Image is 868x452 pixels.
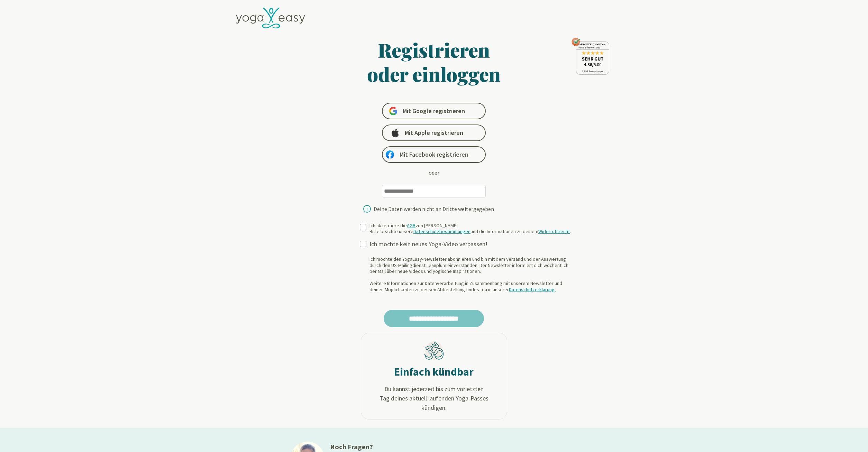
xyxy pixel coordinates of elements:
span: Du kannst jederzeit bis zum vorletzten Tag deines aktuell laufenden Yoga-Passes kündigen. [368,384,500,412]
div: oder [429,168,439,177]
div: Deine Daten werden nicht an Dritte weitergegeben [374,206,494,212]
a: Mit Google registrieren [382,103,486,119]
a: Datenschutzerklärung. [509,286,556,293]
div: Ich möchte kein neues Yoga-Video verpassen! [369,240,576,248]
div: Ich akzeptiere die von [PERSON_NAME] Bitte beachte unsere und die Informationen zu deinem . [369,223,571,235]
a: Widerrufsrecht [538,228,570,234]
a: AGB [407,222,415,229]
h2: Einfach kündbar [394,365,474,379]
span: Mit Facebook registrieren [400,150,468,159]
span: Mit Google registrieren [403,107,465,115]
h1: Registrieren oder einloggen [300,38,568,86]
div: Ich möchte den YogaEasy-Newsletter abonnieren und bin mit dem Versand und der Auswertung durch de... [369,256,576,293]
span: Mit Apple registrieren [405,129,463,137]
img: ausgezeichnet_seal.png [572,38,609,75]
a: Datenschutzbestimmungen [413,228,470,234]
a: Mit Apple registrieren [382,124,486,141]
a: Mit Facebook registrieren [382,146,486,163]
h3: Noch Fragen? [330,442,565,452]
